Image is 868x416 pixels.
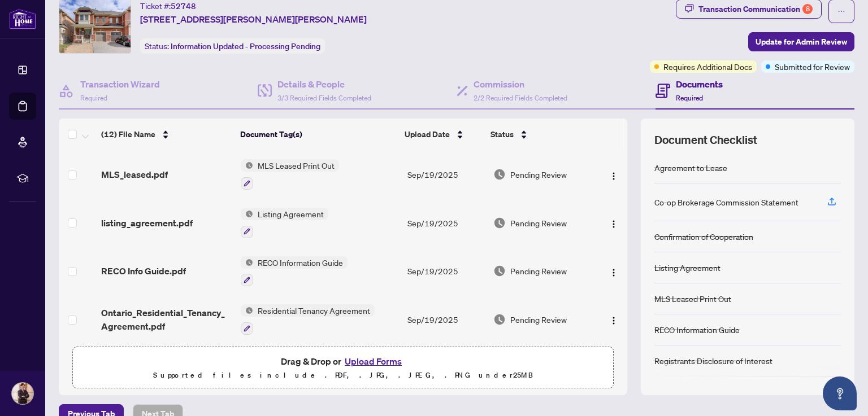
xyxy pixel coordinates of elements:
span: Required [80,94,107,102]
span: Submitted for Review [775,60,850,73]
button: Logo [605,165,623,183]
button: Open asap [823,376,857,410]
img: Profile Icon [12,383,33,404]
div: Co-op Brokerage Commission Statement [654,196,798,208]
td: Sep/19/2025 [403,199,489,247]
h4: Details & People [277,77,371,91]
img: Logo [609,220,618,229]
span: Requires Additional Docs [663,60,752,73]
span: 2/2 Required Fields Completed [474,94,567,102]
th: Status [486,119,593,150]
span: (12) File Name [101,128,155,141]
h4: Documents [676,77,723,91]
span: RECO Information Guide [253,256,348,269]
span: Residential Tenancy Agreement [253,304,375,317]
div: Agreement to Lease [654,161,727,174]
span: Upload Date [405,128,450,141]
th: (12) File Name [97,119,236,150]
span: Ontario_Residential_Tenancy_Agreement.pdf [101,306,232,333]
img: Status Icon [241,208,253,220]
td: Sep/19/2025 [403,295,489,344]
span: Pending Review [510,313,567,326]
span: Information Updated - Processing Pending [171,41,320,51]
span: RECO Info Guide.pdf [101,264,186,278]
span: 52748 [171,1,196,11]
div: 8 [802,4,813,14]
div: MLS Leased Print Out [654,292,731,305]
div: Listing Agreement [654,261,721,274]
span: Pending Review [510,265,567,277]
img: Status Icon [241,159,253,172]
button: Upload Forms [341,354,405,369]
span: listing_agreement.pdf [101,216,193,230]
span: Status [491,128,514,141]
div: Registrants Disclosure of Interest [654,354,772,367]
h4: Commission [474,77,567,91]
button: Logo [605,262,623,280]
span: Listing Agreement [253,208,328,220]
span: Drag & Drop orUpload FormsSupported files include .PDF, .JPG, .JPEG, .PNG under25MB [73,347,613,389]
th: Document Tag(s) [236,119,400,150]
img: Logo [609,268,618,277]
p: Supported files include .PDF, .JPG, .JPEG, .PNG under 25 MB [80,369,606,382]
button: Logo [605,310,623,329]
img: Document Status [493,313,506,326]
button: Update for Admin Review [748,32,854,51]
span: MLS Leased Print Out [253,159,339,172]
span: Document Checklist [654,132,757,148]
img: Logo [609,172,618,181]
button: Logo [605,214,623,232]
td: Sep/19/2025 [403,150,489,199]
button: Status IconResidential Tenancy Agreement [241,304,375,335]
img: Document Status [493,265,506,277]
span: MLS_leased.pdf [101,168,168,181]
button: Status IconMLS Leased Print Out [241,159,339,190]
th: Upload Date [400,119,486,150]
button: Status IconRECO Information Guide [241,256,348,287]
span: ellipsis [837,7,845,15]
td: Sep/19/2025 [403,247,489,296]
img: Logo [609,316,618,325]
div: RECO Information Guide [654,323,740,336]
span: [STREET_ADDRESS][PERSON_NAME][PERSON_NAME] [140,12,367,26]
div: Status: [140,38,325,54]
span: Drag & Drop or [281,354,405,369]
span: 3/3 Required Fields Completed [277,94,371,102]
img: Document Status [493,168,506,181]
div: Confirmation of Cooperation [654,230,753,243]
img: Document Status [493,217,506,229]
h4: Transaction Wizard [80,77,160,91]
button: Status IconListing Agreement [241,208,328,238]
span: Pending Review [510,217,567,229]
img: logo [9,8,36,29]
span: Update for Admin Review [756,33,847,51]
span: Required [676,94,703,102]
img: Status Icon [241,256,253,269]
span: Pending Review [510,168,567,181]
img: Status Icon [241,304,253,317]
